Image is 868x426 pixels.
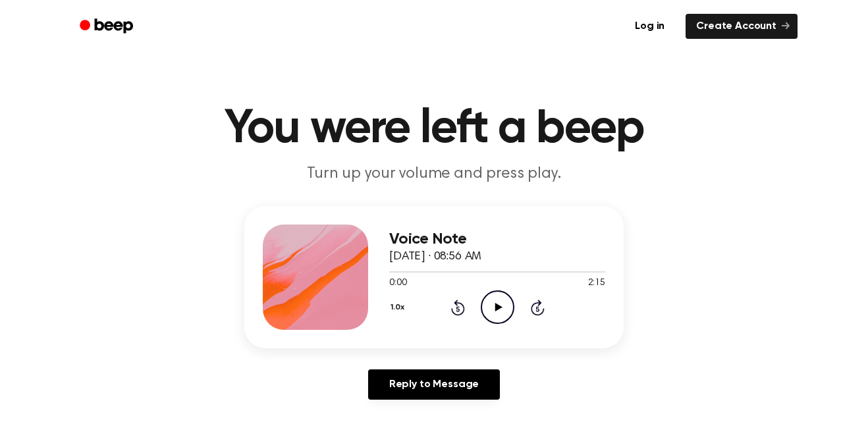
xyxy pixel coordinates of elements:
a: Beep [70,14,145,40]
span: 0:00 [389,277,406,290]
a: Log in [622,11,678,41]
a: Reply to Message [368,369,500,400]
h3: Voice Note [389,230,605,248]
a: Create Account [686,14,798,39]
span: 2:15 [588,277,605,290]
p: Turn up your volume and press play. [181,163,687,185]
h1: You were left a beep [97,105,771,153]
button: 1.0x [389,296,409,319]
span: [DATE] · 08:56 AM [389,251,481,263]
